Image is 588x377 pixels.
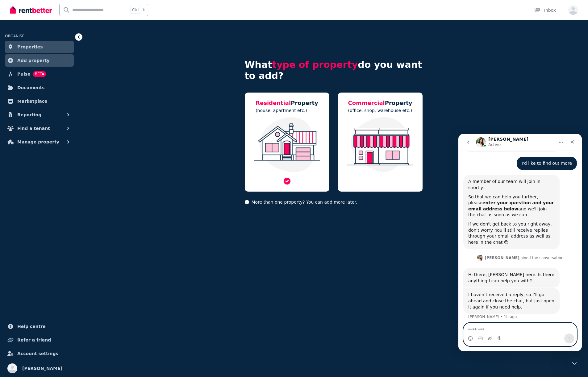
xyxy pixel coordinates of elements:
a: Marketplace [5,95,74,107]
span: Properties [17,43,43,51]
span: Help centre [17,323,46,330]
a: Documents [5,81,74,94]
a: Help centre [5,320,74,333]
span: Residential [256,100,291,106]
button: Manage property [5,136,74,148]
a: Refer a friend [5,334,74,346]
p: More than one property? You can add more later. [245,199,423,205]
span: BETA [33,71,46,77]
iframe: Intercom live chat [458,134,582,351]
a: Add property [5,54,74,67]
a: Properties [5,41,74,53]
a: PulseBETA [5,68,74,80]
span: Ctrl [131,6,140,14]
p: (house, apartment etc.) [256,107,318,114]
span: Documents [17,84,45,91]
h4: What do you want to add? [245,59,423,81]
div: Inbox [534,7,556,13]
p: (office, shop, warehouse etc.) [348,107,412,114]
span: Reporting [17,111,41,118]
span: k [143,7,145,12]
span: Add property [17,57,50,64]
span: ORGANISE [5,34,24,38]
h5: Property [348,99,412,107]
span: [PERSON_NAME] [22,365,62,372]
img: Commercial Property [344,117,416,172]
img: Residential Property [251,117,323,172]
span: Pulse [17,70,31,78]
span: type of property [272,59,358,70]
span: Manage property [17,138,59,146]
button: Find a tenant [5,122,74,135]
iframe: Intercom live chat [567,356,582,371]
span: Marketplace [17,97,47,105]
button: Reporting [5,109,74,121]
span: Commercial [348,100,385,106]
span: Account settings [17,350,58,357]
a: Account settings [5,347,74,360]
h5: Property [256,99,318,107]
span: Find a tenant [17,125,50,132]
img: RentBetter [10,5,52,14]
span: Refer a friend [17,336,51,344]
